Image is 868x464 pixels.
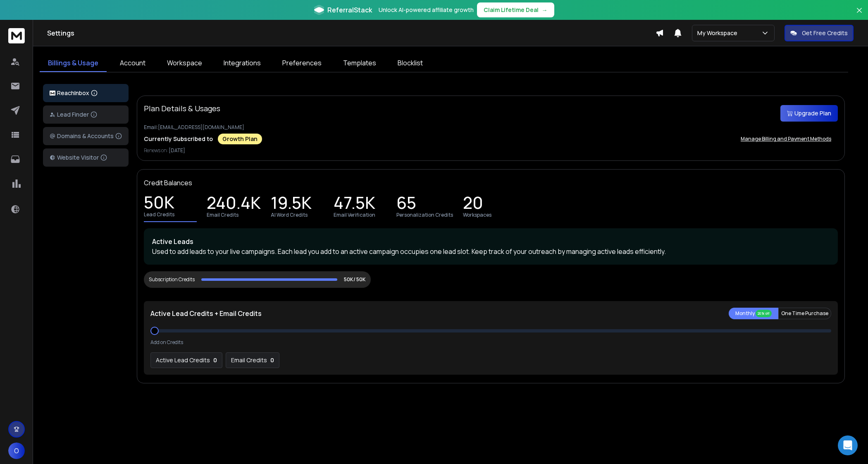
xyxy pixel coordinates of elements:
[112,55,154,72] a: Account
[756,310,772,317] div: 20% off
[152,246,830,256] p: Used to add leads to your live campaigns. Each lead you add to an active campaign occupies one le...
[43,105,129,124] button: Lead Finder
[218,134,262,144] div: Growth Plan
[379,6,474,14] p: Unlock AI-powered affiliate growth
[741,136,831,142] p: Manage Billing and Payment Methods
[8,442,25,459] button: O
[50,91,55,96] img: logo
[396,199,416,210] p: 65
[144,103,220,114] p: Plan Details & Usages
[780,105,838,122] button: Upgrade Plan
[729,308,778,319] button: Monthly 20% off
[150,309,262,318] p: Active Lead Credits + Email Credits
[149,276,195,283] div: Subscription Credits
[334,212,375,218] p: Email Verification
[144,211,174,218] p: Lead Credits
[697,29,741,37] p: My Workspace
[159,55,210,72] a: Workspace
[231,356,267,364] p: Email Credits
[463,212,491,218] p: Workspaces
[802,29,848,37] p: Get Free Credits
[43,148,129,167] button: Website Visitor
[477,2,554,17] button: Claim Lifetime Deal→
[156,356,210,364] p: Active Lead Credits
[271,199,312,210] p: 19.5K
[344,276,366,283] p: 50K/ 50K
[542,6,548,14] span: →
[785,25,854,41] button: Get Free Credits
[47,28,656,38] h1: Settings
[169,147,185,154] span: [DATE]
[335,55,384,72] a: Templates
[854,5,865,25] button: Close banner
[144,198,174,210] p: 50K
[463,199,483,210] p: 20
[215,55,269,72] a: Integrations
[327,5,372,15] span: ReferralStack
[144,147,838,154] p: Renews on:
[43,84,129,102] button: ReachInbox
[150,339,183,346] p: Add on Credits
[334,199,375,210] p: 47.5K
[40,55,107,72] a: Billings & Usage
[778,308,831,319] button: One Time Purchase
[144,124,838,131] p: Email: [EMAIL_ADDRESS][DOMAIN_NAME]
[144,135,213,143] p: Currently Subscribed to
[838,435,858,455] div: Open Intercom Messenger
[396,212,453,218] p: Personalization Credits
[207,212,238,218] p: Email Credits
[274,55,330,72] a: Preferences
[144,178,192,188] p: Credit Balances
[152,237,830,246] p: Active Leads
[270,356,274,364] p: 0
[389,55,431,72] a: Blocklist
[43,127,129,145] button: Domains & Accounts
[734,131,838,147] button: Manage Billing and Payment Methods
[213,356,217,364] p: 0
[271,212,308,218] p: AI Word Credits
[207,199,261,210] p: 240.4K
